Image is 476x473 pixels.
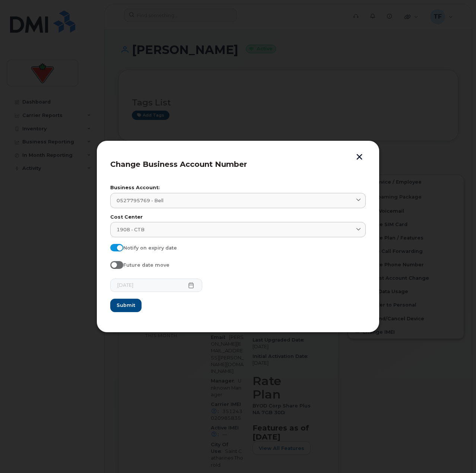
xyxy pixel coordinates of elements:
[110,244,116,250] input: Notify on expiry date
[110,215,366,220] label: Cost Center
[110,261,116,267] input: Future date move
[110,222,366,237] a: 1908 - CTB
[110,185,366,190] label: Business Account:
[117,197,164,204] span: 0527795769 - Bell
[123,245,177,251] span: Notify on expiry date
[117,302,135,309] span: Submit
[110,160,247,169] span: Change Business Account Number
[123,262,169,268] span: Future date move
[110,299,142,312] button: Submit
[117,226,145,233] span: 1908 - CTB
[110,193,366,208] a: 0527795769 - Bell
